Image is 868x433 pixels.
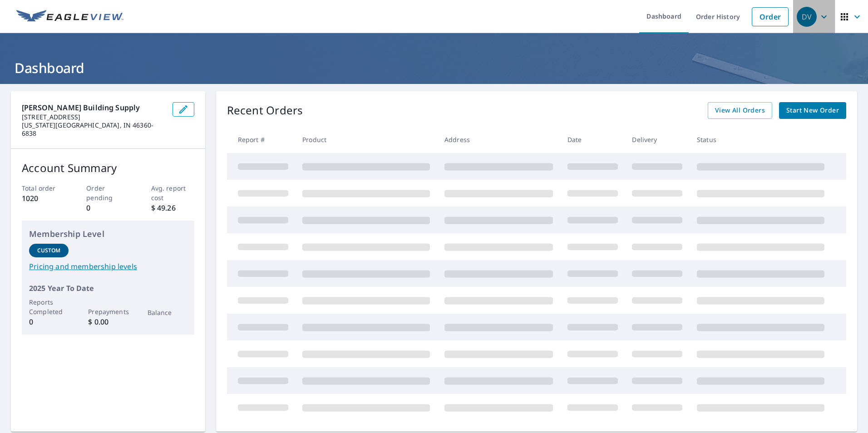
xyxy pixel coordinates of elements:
th: Address [437,126,560,153]
h1: Dashboard [11,59,857,77]
p: Account Summary [22,160,194,176]
a: Start New Order [779,102,846,119]
p: Reports Completed [29,297,69,316]
th: Date [560,126,625,153]
p: Prepayments [88,307,128,316]
a: View All Orders [708,102,772,119]
span: View All Orders [715,105,765,116]
p: 0 [86,202,129,213]
p: Total order [22,183,65,193]
p: Membership Level [29,228,187,240]
p: [US_STATE][GEOGRAPHIC_DATA], IN 46360-6838 [22,121,165,138]
a: Order [752,7,789,26]
th: Product [295,126,437,153]
p: Recent Orders [227,102,303,119]
p: Custom [37,246,61,255]
p: [STREET_ADDRESS] [22,113,165,121]
a: Pricing and membership levels [29,261,187,272]
th: Delivery [625,126,690,153]
p: $ 0.00 [88,316,128,327]
p: 2025 Year To Date [29,283,187,294]
p: 1020 [22,193,65,204]
p: Balance [148,308,187,317]
p: Order pending [86,183,129,202]
th: Status [690,126,832,153]
p: $ 49.26 [151,202,194,213]
p: Avg. report cost [151,183,194,202]
p: [PERSON_NAME] Building Supply [22,102,165,113]
th: Report # [227,126,296,153]
p: 0 [29,316,69,327]
span: Start New Order [786,105,839,116]
div: DV [797,7,817,27]
img: EV Logo [16,10,123,24]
